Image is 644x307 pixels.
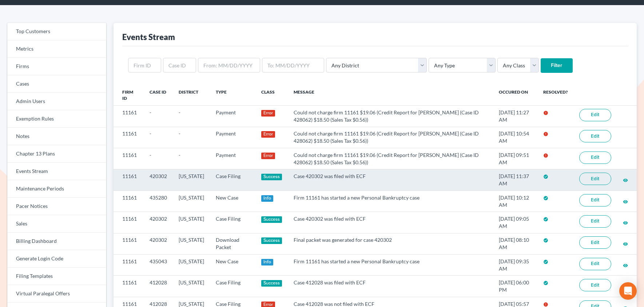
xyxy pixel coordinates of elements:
[579,258,611,270] a: Edit
[543,302,548,307] i: error
[619,282,637,300] div: Open Intercom Messenger
[210,190,255,212] td: New Case
[144,169,173,190] td: 420302
[288,255,493,276] td: Firm 11161 has started a new Personal Bankruptcy case
[288,276,493,297] td: Case 412028 was filed with ECF
[114,212,144,233] td: 11161
[579,279,611,291] a: Edit
[7,128,106,145] a: Notes
[261,259,274,265] div: Info
[7,198,106,215] a: Pacer Notices
[144,190,173,212] td: 435280
[623,262,628,268] a: visibility
[579,151,611,164] a: Edit
[7,145,106,163] a: Chapter 13 Plans
[543,259,548,264] i: check_circle
[288,190,493,212] td: Firm 11161 has started a new Personal Bankruptcy case
[543,196,548,201] i: check_circle
[114,276,144,297] td: 11161
[114,106,144,127] td: 11161
[288,212,493,233] td: Case 420302 was filed with ECF
[261,237,282,244] div: Success
[261,153,275,159] div: Error
[114,190,144,212] td: 11161
[288,233,493,254] td: Final packet was generated for case 420302
[579,236,611,249] a: Edit
[7,75,106,93] a: Cases
[543,280,548,286] i: check_circle
[288,106,493,127] td: Could not charge firm 11161 $19.06 (Credit Report for [PERSON_NAME] (Case ID 428062) $18.50 (Sale...
[623,240,628,247] a: visibility
[173,276,210,297] td: [US_STATE]
[623,263,628,268] i: visibility
[493,190,537,212] td: [DATE] 10:12 AM
[623,199,628,204] i: visibility
[261,216,282,223] div: Success
[173,255,210,276] td: [US_STATE]
[7,233,106,250] a: Billing Dashboard
[173,233,210,254] td: [US_STATE]
[210,276,255,297] td: Case Filing
[114,255,144,276] td: 11161
[493,255,537,276] td: [DATE] 09:35 AM
[493,127,537,148] td: [DATE] 10:54 AM
[210,255,255,276] td: New Case
[543,238,548,243] i: check_circle
[7,250,106,268] a: Generate Login Code
[144,106,173,127] td: -
[579,215,611,228] a: Edit
[144,255,173,276] td: 435043
[261,131,275,138] div: Error
[261,280,282,287] div: Success
[261,110,275,117] div: Error
[144,212,173,233] td: 420302
[173,148,210,169] td: -
[579,173,611,185] a: Edit
[173,212,210,233] td: [US_STATE]
[210,148,255,169] td: Payment
[210,84,255,106] th: Type
[623,198,628,204] a: visibility
[114,148,144,169] td: 11161
[173,84,210,106] th: District
[7,40,106,58] a: Metrics
[579,194,611,206] a: Edit
[114,127,144,148] td: 11161
[144,233,173,254] td: 420302
[114,84,144,106] th: Firm ID
[543,153,548,158] i: error
[493,148,537,169] td: [DATE] 09:51 AM
[537,84,573,106] th: Resolved?
[261,174,282,180] div: Success
[7,110,106,128] a: Exemption Rules
[7,163,106,180] a: Events Stream
[210,169,255,190] td: Case Filing
[144,84,173,106] th: Case ID
[493,106,537,127] td: [DATE] 11:27 AM
[114,169,144,190] td: 11161
[543,217,548,222] i: check_circle
[210,212,255,233] td: Case Filing
[623,219,628,225] a: visibility
[122,32,175,42] div: Events Stream
[7,58,106,75] a: Firms
[210,233,255,254] td: Download Packet
[198,58,260,72] input: From: MM/DD/YYYY
[579,109,611,121] a: Edit
[173,190,210,212] td: [US_STATE]
[7,23,106,40] a: Top Customers
[579,130,611,142] a: Edit
[493,276,537,297] td: [DATE] 06:00 PM
[7,285,106,303] a: Virtual Paralegal Offers
[144,148,173,169] td: -
[128,58,161,72] input: Firm ID
[493,84,537,106] th: Occured On
[541,58,573,73] input: Filter
[173,169,210,190] td: [US_STATE]
[288,84,493,106] th: Message
[288,127,493,148] td: Could not charge firm 11161 $19.06 (Credit Report for [PERSON_NAME] (Case ID 428062) $18.50 (Sale...
[493,212,537,233] td: [DATE] 09:05 AM
[623,220,628,225] i: visibility
[255,84,288,106] th: Class
[144,127,173,148] td: -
